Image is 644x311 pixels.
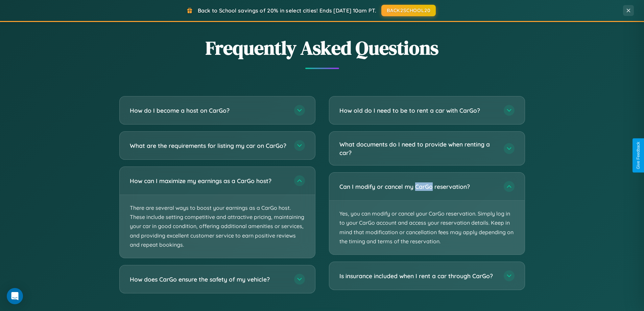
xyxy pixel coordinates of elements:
h3: Is insurance included when I rent a car through CarGo? [339,272,497,280]
p: There are several ways to boost your earnings as a CarGo host. These include setting competitive ... [120,195,315,258]
h3: How do I become a host on CarGo? [130,106,287,115]
h3: What documents do I need to provide when renting a car? [339,140,497,157]
button: BACK2SCHOOL20 [381,5,436,16]
h3: How old do I need to be to rent a car with CarGo? [339,106,497,115]
div: Give Feedback [636,142,641,169]
h3: How can I maximize my earnings as a CarGo host? [130,177,287,185]
h3: What are the requirements for listing my car on CarGo? [130,141,287,150]
span: Back to School savings of 20% in select cities! Ends [DATE] 10am PT. [198,7,376,14]
div: Open Intercom Messenger [7,288,23,304]
h3: How does CarGo ensure the safety of my vehicle? [130,275,287,284]
h2: Frequently Asked Questions [119,35,525,61]
p: Yes, you can modify or cancel your CarGo reservation. Simply log in to your CarGo account and acc... [329,201,525,254]
h3: Can I modify or cancel my CarGo reservation? [339,182,497,191]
